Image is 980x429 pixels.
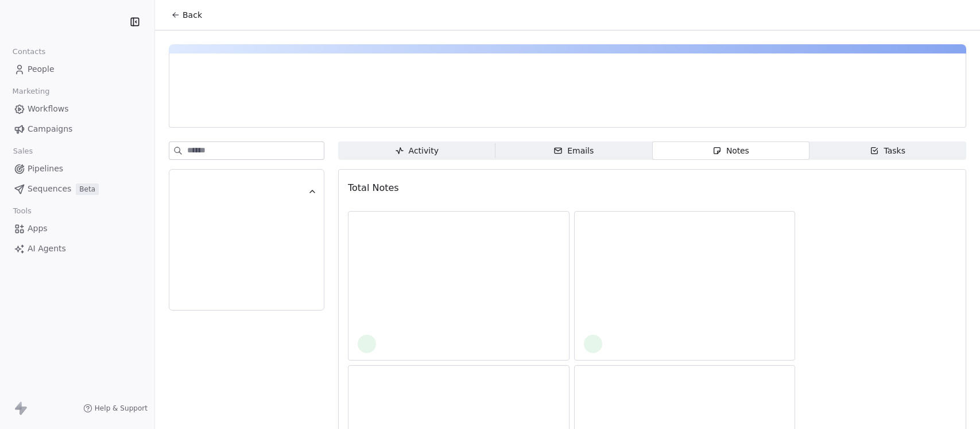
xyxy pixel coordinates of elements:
span: AI Agents [28,243,66,255]
span: Total Notes [348,182,399,193]
span: Back [183,9,202,21]
a: Campaigns [9,120,145,139]
a: Workflows [9,99,145,118]
span: Apps [28,223,48,235]
div: Activity [395,145,439,157]
button: Back [164,5,209,25]
div: Emails [553,145,594,157]
a: Pipelines [9,159,145,178]
span: Beta [76,183,99,195]
a: Help & Support [83,404,148,413]
span: Help & Support [95,404,148,413]
span: Sequences [28,183,71,195]
a: People [9,60,145,79]
span: Workflows [28,103,69,115]
span: Sales [8,143,38,160]
a: SequencesBeta [9,179,145,198]
div: Tasks [870,145,905,157]
span: People [28,63,55,75]
span: Contacts [7,43,51,60]
span: Tools [8,202,36,220]
span: Campaigns [28,123,72,135]
span: Marketing [7,83,55,100]
a: Apps [9,219,145,238]
a: AI Agents [9,239,145,258]
span: Pipelines [28,163,63,175]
